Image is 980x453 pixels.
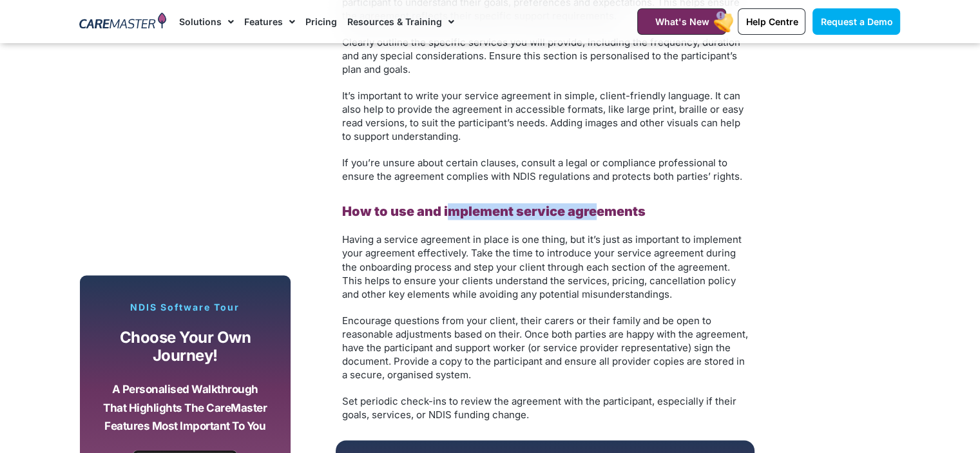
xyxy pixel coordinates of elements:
[102,328,269,365] p: Choose your own journey!
[102,380,269,435] p: A personalised walkthrough that highlights the CareMaster features most important to you
[79,12,166,32] img: CareMaster Logo
[342,90,744,142] span: It’s important to write your service agreement in simple, client-friendly language. It can also h...
[342,394,736,420] span: Set periodic check-ins to review the agreement with the participant, especially if their goals, s...
[820,16,892,27] span: Request a Demo
[93,301,278,313] p: NDIS Software Tour
[342,314,748,380] span: Encourage questions from your client, their carers or their family and be open to reasonable adju...
[342,204,646,219] b: How to use and implement service agreements
[738,8,805,35] a: Help Centre
[637,8,726,35] a: What's New
[342,233,742,300] span: Having a service agreement in place is one thing, but it’s just as important to implement your ag...
[655,16,709,27] span: What's New
[745,16,798,27] span: Help Centre
[342,36,740,75] span: Clearly outline the specific services you will provide, including the frequency, duration and any...
[342,157,742,182] span: If you’re unsure about certain clauses, consult a legal or compliance professional to ensure the ...
[812,8,900,35] a: Request a Demo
